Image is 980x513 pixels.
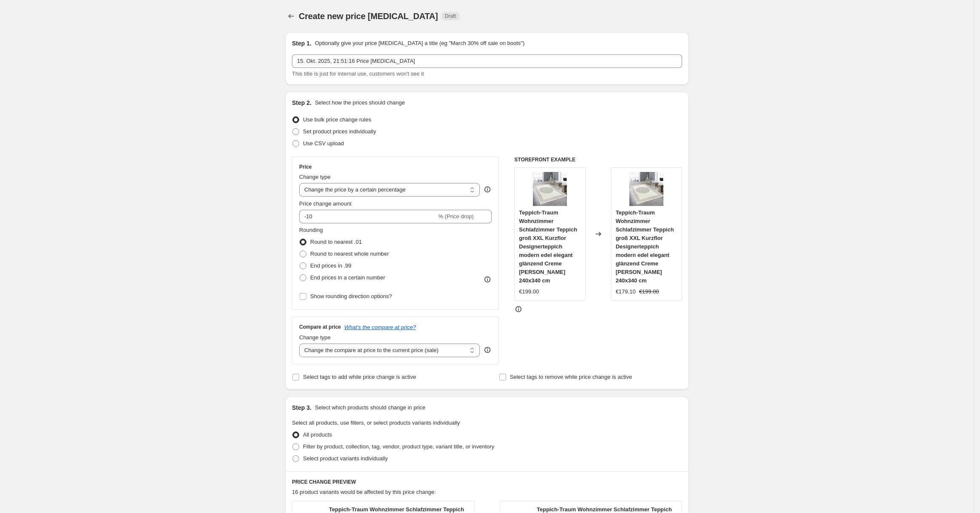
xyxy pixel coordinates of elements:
span: End prices in .99 [310,262,351,269]
p: Optionally give your price [MEDICAL_DATA] a title (eg "March 30% off sale on boots") [315,39,524,48]
p: Select how the prices should change [315,99,405,107]
input: 30% off holiday sale [292,54,682,68]
span: Use bulk price change rules [303,116,371,123]
span: Select tags to remove while price change is active [510,374,632,380]
span: % (Price drop) [438,213,473,220]
span: End prices in a certain number [310,274,385,281]
strike: €199.00 [639,288,659,296]
div: help [483,346,492,354]
span: Create new price [MEDICAL_DATA] [299,11,438,21]
span: This title is just for internal use, customers won't see it [292,70,424,77]
span: 16 product variants would be affected by this price change: [292,489,436,495]
span: Rounding [299,227,323,233]
input: -15 [299,210,436,223]
span: Change type [299,174,331,180]
span: Draft [445,13,456,20]
img: 91ptcGBETcL_80x.jpg [629,172,663,206]
div: help [483,185,492,194]
h3: Compare at price [299,324,341,330]
span: Use CSV upload [303,140,344,147]
span: Teppich-Traum Wohnzimmer Schlafzimmer Teppich groß XXL Kurzflor Designerteppich modern edel elega... [519,209,577,284]
span: Set product prices individually [303,128,376,135]
span: Round to nearest whole number [310,251,389,257]
span: Round to nearest .01 [310,239,362,245]
h3: Price [299,163,312,170]
h6: STOREFRONT EXAMPLE [514,156,682,163]
h2: Step 1. [292,39,312,48]
span: Select product variants individually [303,455,388,462]
button: Price change jobs [285,10,297,22]
h2: Step 2. [292,99,312,107]
button: What's the compare at price? [344,324,416,330]
div: €179.10 [616,288,636,296]
span: All products [303,431,332,438]
span: Select all products, use filters, or select products variants individually [292,420,460,426]
span: Show rounding direction options? [310,293,392,299]
span: Change type [299,334,331,341]
h6: PRICE CHANGE PREVIEW [292,479,682,485]
span: Teppich-Traum Wohnzimmer Schlafzimmer Teppich groß XXL Kurzflor Designerteppich modern edel elega... [616,209,674,284]
span: Price change amount [299,200,351,207]
span: Filter by product, collection, tag, vendor, product type, variant title, or inventory [303,443,494,450]
img: 91ptcGBETcL_80x.jpg [533,172,567,206]
span: Select tags to add while price change is active [303,374,416,380]
p: Select which products should change in price [315,403,425,412]
div: €199.00 [519,288,539,296]
h2: Step 3. [292,403,312,412]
